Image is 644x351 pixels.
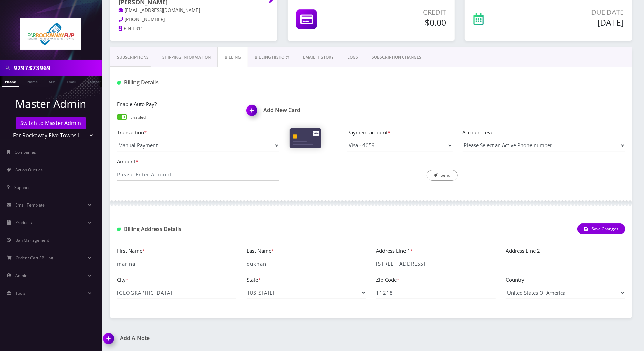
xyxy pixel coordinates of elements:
p: Credit [363,7,446,17]
a: Add New CardAdd New Card [247,107,366,113]
h1: Billing Address Details [117,226,279,232]
a: Phone [2,76,19,87]
a: [EMAIL_ADDRESS][DOMAIN_NAME] [119,7,200,14]
input: Search in Company [14,61,100,74]
label: Last Name [247,247,274,255]
img: Add New Card [243,103,263,123]
input: Last Name [247,257,366,270]
h1: Billing Details [117,79,279,86]
label: Zip Code [376,276,400,284]
p: Enabled [130,114,146,120]
span: Order / Cart / Billing [16,255,54,261]
button: Send [427,170,458,181]
span: [PHONE_NUMBER] [125,16,165,22]
a: PIN: [119,25,132,32]
span: Ban Management [15,237,49,243]
label: First Name [117,247,145,255]
a: Email [63,76,80,86]
a: EMAIL HISTORY [296,47,340,67]
h5: [DATE] [527,17,624,27]
span: Products [15,220,32,226]
label: Address Line 1 [376,247,413,255]
label: Country: [506,276,526,284]
input: Address Line 1 [376,257,496,270]
label: Address Line 2 [506,247,540,255]
label: Account Level [463,129,625,136]
a: Shipping Information [155,47,217,67]
a: Billing History [248,47,296,67]
img: Far Rockaway Five Towns Flip [20,18,81,50]
span: Action Queues [15,167,43,173]
span: Admin [15,273,27,278]
span: Tools [15,290,25,296]
a: Billing [217,47,248,67]
img: Billing Details [117,81,121,85]
a: Company [84,76,107,86]
p: Due Date [527,7,624,17]
h1: Add New Card [247,107,366,113]
a: LOGS [340,47,365,67]
span: 1311 [132,25,143,32]
input: City [117,286,236,299]
input: Please Enter Amount [117,168,279,181]
input: Zip [376,286,496,299]
label: Amount [117,158,279,165]
button: Save Changes [577,223,625,234]
a: Subscriptions [110,47,155,67]
label: Enable Auto Pay? [117,100,236,108]
label: City [117,276,128,284]
img: Billing Address Detail [117,228,121,231]
a: SIM [46,76,59,86]
h5: $0.00 [363,17,446,27]
label: Payment account [347,129,452,136]
a: Switch to Master Admin [16,117,86,129]
span: Companies [15,149,36,155]
label: State [247,276,261,284]
a: SUBSCRIPTION CHANGES [365,47,428,67]
a: Add A Note [103,335,366,342]
span: Support [14,184,29,190]
label: Transaction [117,129,279,136]
img: Cards [290,128,321,148]
span: Email Template [15,202,45,208]
input: First Name [117,257,236,270]
a: Name [24,76,41,86]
